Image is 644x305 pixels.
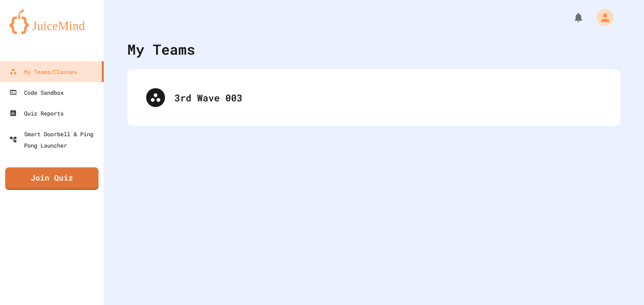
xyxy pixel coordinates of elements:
img: logo-orange.svg [9,9,94,34]
div: Smart Doorbell & Ping Pong Launcher [9,128,100,151]
div: My Account [586,7,616,28]
div: My Notifications [555,9,586,25]
div: Quiz Reports [9,107,64,119]
div: 3rd Wave 003 [137,79,611,116]
div: Code Sandbox [9,87,64,98]
div: 3rd Wave 003 [174,91,602,105]
div: My Teams [127,39,195,60]
a: Join Quiz [5,167,99,190]
div: My Teams/Classes [9,66,77,77]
